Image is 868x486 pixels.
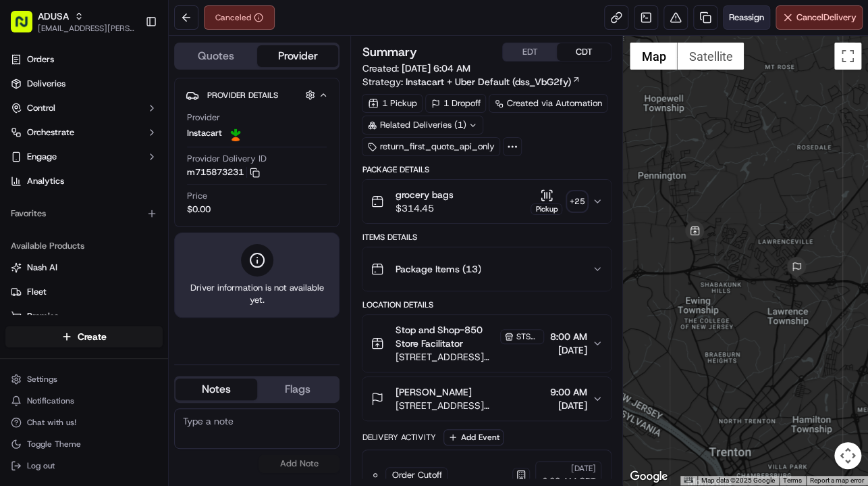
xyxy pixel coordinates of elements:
[27,53,54,66] span: Orders
[109,191,222,215] a: 💻API Documentation
[5,306,163,327] button: Promise
[516,331,539,342] span: STSH-850
[27,286,47,298] span: Fleet
[27,78,65,90] span: Deliveries
[8,191,109,215] a: 📗Knowledge Base
[187,127,222,139] span: Instacart
[401,62,470,74] span: [DATE] 6:04 AM
[95,228,163,239] a: Powered byPylon
[489,94,607,113] a: Created via Automation
[204,5,275,30] div: Canceled
[362,116,483,135] div: Related Deliveries (1)
[5,257,163,278] button: Nash AI
[362,232,612,243] div: Items Details
[257,379,339,400] button: Flags
[187,153,267,165] span: Provider Delivery ID
[227,125,244,141] img: profile_instacart_ahold_partner.png
[503,43,557,61] button: EDT
[11,286,157,298] a: Fleet
[5,203,163,224] div: Favorites
[27,439,81,449] span: Toggle Theme
[78,330,107,343] span: Create
[729,11,764,24] span: Reassign
[27,460,55,471] span: Log out
[13,197,24,208] div: 📗
[5,456,163,475] button: Log out
[362,164,612,175] div: Package Details
[362,180,611,223] button: grocery bags$314.45Pickup+25
[405,75,570,89] span: Instacart + Uber Default (dss_VbG2fy)
[5,146,163,168] button: Engage
[46,143,171,153] div: We're available if you need us!
[114,197,125,208] div: 💻
[187,203,211,216] span: $0.00
[175,45,257,67] button: Quotes
[38,23,134,34] button: [EMAIL_ADDRESS][PERSON_NAME][DOMAIN_NAME]
[549,343,587,357] span: [DATE]
[46,129,221,143] div: Start new chat
[531,189,587,215] button: Pickup+25
[27,395,74,406] span: Notifications
[362,46,416,58] h3: Summary
[362,299,612,310] div: Location Details
[5,391,163,410] button: Notifications
[834,43,861,70] button: Toggle fullscreen view
[175,379,257,400] button: Notes
[128,196,217,210] span: API Documentation
[5,413,163,432] button: Chat with us!
[186,282,328,306] span: Driver information is not available yet.
[229,133,246,149] button: Start new chat
[395,188,453,201] span: grocery bags
[5,435,163,454] button: Toggle Theme
[626,468,671,485] img: Google
[568,192,587,211] div: + 25
[677,43,744,70] button: Show satellite imagery
[395,262,481,276] span: Package Items ( 13 )
[5,73,163,95] a: Deliveries
[362,94,423,113] div: 1 Pickup
[834,442,861,469] button: Map camera controls
[134,229,163,239] span: Pylon
[27,310,59,322] span: Promise
[626,468,671,485] a: Open this area in Google Maps (opens a new window)
[27,102,55,114] span: Control
[187,166,260,178] button: m715873231
[27,175,64,187] span: Analytics
[27,151,57,163] span: Engage
[549,399,587,412] span: [DATE]
[362,315,611,372] button: Stop and Shop-850 Store FacilitatorSTSH-850[STREET_ADDRESS][PERSON_NAME][PERSON_NAME]8:00 AM[DATE]
[776,5,863,30] button: CancelDelivery
[796,11,857,24] span: Cancel Delivery
[395,399,544,412] span: [STREET_ADDRESS][PERSON_NAME][PERSON_NAME]
[531,203,562,215] div: Pickup
[257,45,339,67] button: Provider
[13,54,246,76] p: Welcome 👋
[27,196,103,210] span: Knowledge Base
[395,385,471,399] span: [PERSON_NAME]
[701,477,775,484] span: Map data ©2025 Google
[362,137,500,156] div: return_first_quote_api_only
[5,49,163,70] a: Orders
[783,477,802,484] a: Terms (opens in new tab)
[630,43,677,70] button: Show street map
[187,190,207,202] span: Price
[405,75,580,89] a: Instacart + Uber Default (dss_VbG2fy)
[38,9,69,23] button: ADUSA
[723,5,770,30] button: Reassign
[395,201,453,215] span: $314.45
[391,469,441,481] span: Order Cutoff
[5,281,163,303] button: Fleet
[362,75,580,89] div: Strategy:
[5,370,163,389] button: Settings
[27,374,57,385] span: Settings
[362,432,435,443] div: Delivery Activity
[5,97,163,119] button: Control
[11,310,157,322] a: Promise
[5,326,163,347] button: Create
[13,14,40,41] img: Nash
[13,129,38,153] img: 1736555255976-a54dd68f-1ca7-489b-9aae-adbdc363a1c4
[395,323,497,350] span: Stop and Shop-850 Store Facilitator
